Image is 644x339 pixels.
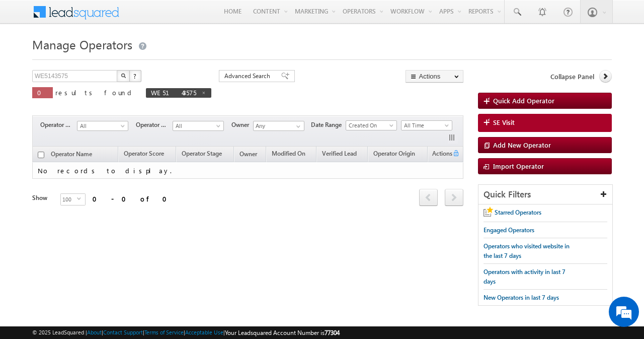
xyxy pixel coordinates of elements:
a: Contact Support [103,329,143,335]
a: prev [419,190,438,206]
input: Type to Search [253,121,304,131]
span: next [445,189,463,206]
button: ? [129,70,141,82]
span: Modified On [272,150,305,157]
input: Check all records [38,152,44,158]
span: Operator Stage [40,120,77,129]
a: next [445,190,463,206]
a: Acceptable Use [185,329,223,335]
span: Date Range [311,120,346,129]
a: Operator Score [119,148,169,161]
td: No records to display. [32,162,463,179]
a: All [173,121,224,131]
span: select [77,196,85,201]
span: © 2025 LeadSquared | | | | | [32,328,340,337]
div: Show [32,193,52,202]
a: Created On [346,120,397,130]
span: Collapse Panel [550,72,594,81]
span: Verified Lead [322,150,357,157]
span: Owner [239,150,257,158]
span: All Time [401,121,449,130]
span: 100 [61,194,77,205]
span: Operators with activity in last 7 days [484,268,566,285]
a: Operator Stage [177,148,227,161]
a: All Time [401,120,452,130]
a: Modified On [267,148,310,161]
span: Manage Operators [32,36,132,52]
span: Quick Add Operator [493,96,554,105]
span: All [77,121,125,130]
span: Operator Source [136,120,173,129]
span: Owner [231,120,253,129]
a: SE Visit [478,114,612,132]
span: 0 [37,88,48,97]
a: Show All Items [291,121,303,131]
span: All [173,121,221,130]
a: Operator Name [46,149,97,162]
span: Your Leadsquared Account Number is [225,329,340,336]
a: Verified Lead [317,148,362,161]
img: Search [121,73,126,78]
span: ? [133,72,138,80]
span: 77304 [325,329,340,336]
a: Operator Origin [368,148,420,161]
span: results found [55,88,135,97]
span: Advanced Search [224,72,273,81]
span: Created On [346,121,394,130]
a: All [77,121,128,131]
a: Terms of Service [144,329,184,335]
span: SE Visit [493,118,515,127]
div: 0 - 0 of 0 [93,193,173,205]
span: prev [419,189,438,206]
span: Add New Operator [493,141,551,149]
button: Actions [406,70,463,83]
span: New Operators in last 7 days [484,294,559,301]
div: Quick Filters [478,185,612,205]
span: Operator Score [124,150,164,157]
span: Starred Operators [495,209,541,216]
span: Actions [428,148,452,161]
span: Import Operator [493,162,544,170]
span: Engaged Operators [484,226,534,234]
a: About [87,329,102,335]
span: Operator Origin [373,150,415,157]
span: Operators who visited website in the last 7 days [484,242,570,259]
span: WE5143575 [151,88,196,97]
span: Operator Stage [182,150,222,157]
